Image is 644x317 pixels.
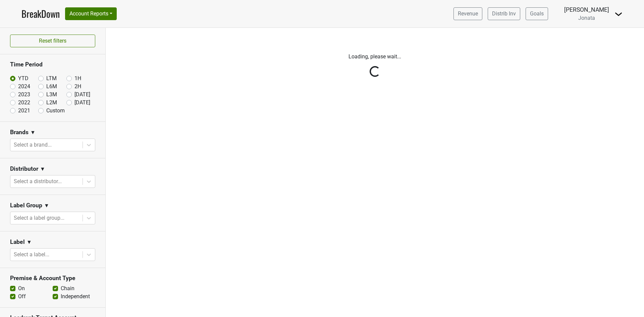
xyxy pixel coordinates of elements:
a: Goals [526,7,548,20]
span: Jonata [578,15,595,21]
img: Dropdown Menu [614,10,623,18]
a: Revenue [453,7,482,20]
p: Loading, please wait... [189,53,561,61]
a: Distrib Inv [488,7,520,20]
button: Account Reports [65,7,117,20]
div: [PERSON_NAME] [564,5,609,14]
a: BreakDown [21,7,60,21]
